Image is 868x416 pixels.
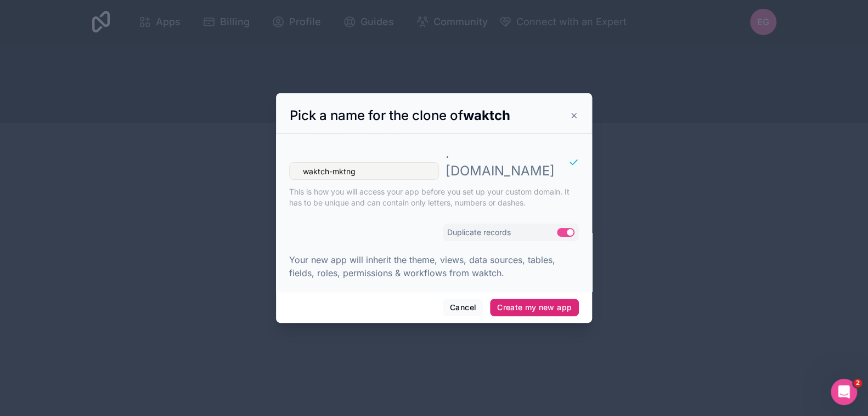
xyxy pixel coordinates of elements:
[290,107,510,123] span: Pick a name for the clone of
[446,145,555,180] p: . [DOMAIN_NAME]
[853,379,862,387] span: 2
[289,253,579,280] p: Your new app will inherit the theme, views, data sources, tables, fields, roles, permissions & wo...
[831,379,857,405] iframe: Intercom live chat
[443,299,483,316] button: Cancel
[490,299,579,316] button: Create my new app
[289,162,439,180] input: app
[447,227,511,238] label: Duplicate records
[463,107,510,123] strong: waktch
[289,186,579,208] p: This is how you will access your app before you set up your custom domain. It has to be unique an...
